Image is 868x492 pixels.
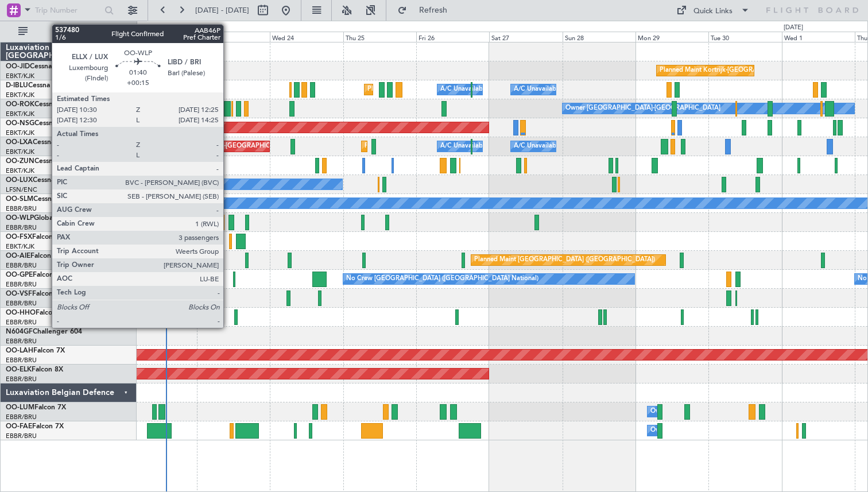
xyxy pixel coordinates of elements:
span: OO-GPE [6,272,33,278]
a: EBBR/BRU [6,261,37,270]
span: OO-AIE [6,253,30,259]
a: OO-VSFFalcon 8X [6,290,64,297]
a: OO-FSXFalcon 7X [6,234,64,241]
a: EBBR/BRU [6,280,37,289]
div: Thu 25 [343,32,416,42]
div: A/C Unavailable [GEOGRAPHIC_DATA]-[GEOGRAPHIC_DATA] [514,81,697,98]
a: EBBR/BRU [6,432,37,440]
span: Refresh [409,6,458,14]
a: EBKT/KJK [6,242,34,251]
button: All Aircraft [13,22,125,41]
span: OO-LUX [6,177,33,184]
a: EBBR/BRU [6,356,37,365]
div: Owner Melsbroek Air Base [650,403,728,420]
a: LFSN/ENC [6,185,37,194]
div: Planned Maint Kortrijk-[GEOGRAPHIC_DATA] [660,62,793,79]
span: OO-WLP [6,215,34,222]
div: Mon 22 [124,32,197,42]
span: OO-ELK [6,366,32,373]
span: OO-LXA [6,139,33,146]
a: EBBR/BRU [6,299,37,308]
button: Quick Links [671,1,755,20]
span: [DATE] - [DATE] [195,5,249,16]
input: Trip Number [35,2,101,19]
a: OO-ZUNCessna Citation CJ4 [6,158,98,165]
div: Sun 28 [563,32,635,42]
div: A/C Unavailable [514,138,561,155]
span: OO-LUM [6,404,34,411]
a: EBKT/KJK [6,129,34,137]
a: EBKT/KJK [6,72,34,80]
a: OO-GPEFalcon 900EX EASy II [6,272,101,278]
a: N604GFChallenger 604 [6,328,82,335]
div: Sat 27 [489,32,562,42]
div: Fri 26 [416,32,489,42]
span: N604GF [6,328,33,335]
div: Planned Maint Kortrijk-[GEOGRAPHIC_DATA] [148,157,282,174]
div: A/C Unavailable [GEOGRAPHIC_DATA] ([GEOGRAPHIC_DATA] National) [440,81,654,98]
span: OO-FSX [6,234,32,241]
a: EBKT/KJK [6,91,34,99]
div: Planned Maint Kortrijk-[GEOGRAPHIC_DATA] [365,138,498,155]
div: Wed 24 [270,32,343,42]
a: OO-ROKCessna Citation CJ4 [6,101,98,108]
div: Owner [GEOGRAPHIC_DATA]-[GEOGRAPHIC_DATA] [565,100,720,117]
span: D-IBLU [6,82,28,89]
div: Wed 1 [782,32,855,42]
a: D-IBLUCessna Citation M2 [6,82,90,89]
a: EBBR/BRU [6,204,37,213]
div: Tue 23 [197,32,270,42]
a: OO-AIEFalcon 7X [6,253,62,259]
a: OO-SLMCessna Citation XLS [6,196,97,203]
div: [DATE] [139,23,158,33]
a: OO-LUMFalcon 7X [6,404,66,411]
a: EBBR/BRU [6,413,37,421]
a: EBBR/BRU [6,375,37,383]
div: Planned Maint Nice ([GEOGRAPHIC_DATA]) [367,81,495,98]
span: OO-SLM [6,196,33,203]
a: OO-NSGCessna Citation CJ4 [6,120,98,127]
a: EBKT/KJK [6,148,34,156]
span: All Aircraft [30,28,121,36]
span: OO-HHO [6,309,36,316]
span: OO-ZUN [6,158,34,165]
a: OO-HHOFalcon 8X [6,309,67,316]
div: Quick Links [693,6,733,17]
div: No Crew [GEOGRAPHIC_DATA] ([GEOGRAPHIC_DATA] National) [346,270,538,288]
span: OO-VSF [6,290,32,297]
div: AOG Maint Kortrijk-[GEOGRAPHIC_DATA] [166,138,292,155]
div: Mon 29 [635,32,708,42]
span: OO-LAH [6,347,33,354]
a: EBBR/BRU [6,337,37,346]
a: OO-LUXCessna Citation CJ4 [6,177,96,184]
span: OO-ROK [6,101,34,108]
div: Owner Melsbroek Air Base [650,422,728,439]
div: A/C Unavailable [GEOGRAPHIC_DATA] ([GEOGRAPHIC_DATA] National) [440,138,654,155]
a: OO-LAHFalcon 7X [6,347,65,354]
span: OO-NSG [6,120,34,127]
a: OO-JIDCessna CJ1 525 [6,63,80,70]
a: EBKT/KJK [6,110,34,118]
div: Tue 30 [708,32,781,42]
a: EBBR/BRU [6,318,37,327]
button: Refresh [392,1,461,20]
span: OO-JID [6,63,30,70]
a: OO-LXACessna Citation CJ4 [6,139,96,146]
a: EBKT/KJK [6,166,34,175]
a: EBBR/BRU [6,223,37,232]
a: OO-FAEFalcon 7X [6,423,64,430]
a: OO-WLPGlobal 5500 [6,215,73,222]
div: Planned Maint [GEOGRAPHIC_DATA] ([GEOGRAPHIC_DATA]) [474,251,655,269]
div: [DATE] [784,23,803,33]
span: OO-FAE [6,423,32,430]
a: OO-ELKFalcon 8X [6,366,63,373]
